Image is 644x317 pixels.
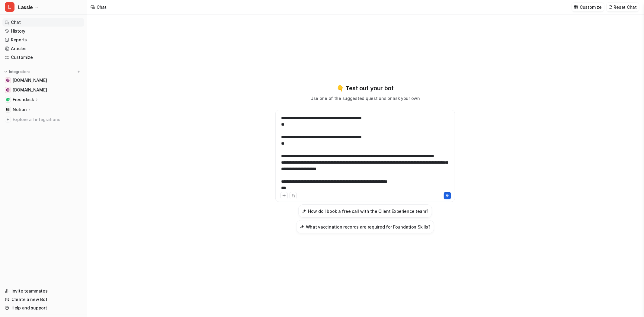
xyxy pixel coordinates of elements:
p: 👇 Test out your bot [337,84,393,93]
a: www.whenhoundsfly.com[DOMAIN_NAME] [2,76,84,85]
img: explore all integrations [5,117,11,123]
img: expand menu [4,70,8,74]
img: reset [608,5,613,9]
span: Lassie [18,3,33,11]
button: What vaccination records are required for Foundation Skills?What vaccination records are required... [296,220,434,233]
a: Invite teammates [2,287,84,295]
a: Reports [2,36,84,44]
h3: What vaccination records are required for Foundation Skills? [306,224,431,230]
a: Chat [2,18,84,27]
img: What vaccination records are required for Foundation Skills? [300,225,304,229]
button: How do I book a free call with the Client Experience team?How do I book a free call with the Clie... [298,204,432,218]
button: Integrations [2,69,32,75]
button: Customize [572,3,604,11]
a: online.whenhoundsfly.com[DOMAIN_NAME] [2,86,84,94]
img: customize [574,5,578,9]
img: Freshdesk [6,98,10,101]
p: Notion [13,107,27,113]
a: Create a new Bot [2,295,84,304]
p: Freshdesk [13,97,34,103]
span: [DOMAIN_NAME] [13,77,47,83]
a: Explore all integrations [2,115,84,124]
img: online.whenhoundsfly.com [6,88,10,92]
a: Customize [2,53,84,62]
a: Help and support [2,304,84,312]
img: www.whenhoundsfly.com [6,78,10,82]
a: Articles [2,44,84,53]
img: Notion [6,108,10,111]
span: L [5,2,14,12]
div: Chat [97,4,107,10]
a: History [2,27,84,35]
img: How do I book a free call with the Client Experience team? [302,209,306,213]
p: Customize [580,4,601,10]
img: menu_add.svg [77,70,81,74]
button: Reset Chat [607,3,639,11]
h3: How do I book a free call with the Client Experience team? [308,208,428,214]
span: Explore all integrations [13,115,82,124]
p: Integrations [9,69,30,74]
p: Use one of the suggested questions or ask your own [310,95,420,101]
span: [DOMAIN_NAME] [13,87,47,93]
